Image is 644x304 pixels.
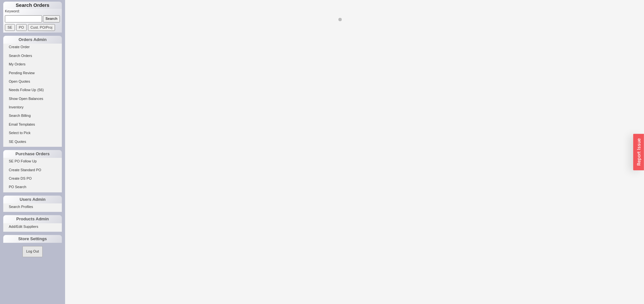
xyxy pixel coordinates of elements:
div: Products Admin [3,215,62,223]
a: My Orders [3,61,62,68]
span: Pending Review [9,71,35,75]
a: Search Billing [3,112,62,119]
a: PO Search [3,184,62,190]
a: Pending Review [3,70,62,76]
a: Create DS PO [3,175,62,182]
a: Search Orders [3,52,62,59]
a: SE Quotes [3,138,62,145]
div: Purchase Orders [3,150,62,158]
a: Create Order [3,44,62,50]
a: Inventory [3,104,62,111]
h1: Search Orders [3,2,62,9]
a: Search Profiles [3,203,62,210]
div: Orders Admin [3,36,62,44]
a: Add/Edit Suppliers [3,223,62,230]
a: Create Standard PO [3,167,62,173]
a: SE PO Follow Up [3,158,62,165]
button: Log Out [22,246,42,257]
input: Search [43,15,60,22]
a: Needs Follow Up(56) [3,87,62,93]
input: PO [16,24,27,31]
div: Store Settings [3,235,62,243]
input: SE [5,24,15,31]
input: Cust. PO/Proj [28,24,55,31]
p: Keyword: [5,9,62,15]
span: ( 56 ) [37,88,44,92]
a: Open Quotes [3,78,62,85]
a: Email Templates [3,121,62,128]
a: Show Open Balances [3,95,62,102]
div: Users Admin [3,196,62,203]
span: Needs Follow Up [9,88,36,92]
a: Select to Pick [3,130,62,136]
